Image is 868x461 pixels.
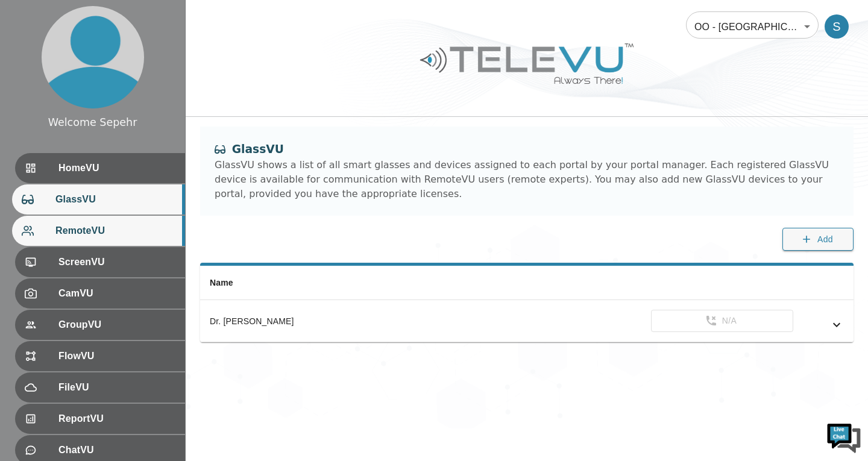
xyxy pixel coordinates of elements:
[15,372,185,403] div: FileVU
[58,318,175,332] span: GroupVU
[6,329,230,371] textarea: Type your message and hit 'Enter'
[817,232,833,247] span: Add
[48,114,137,130] div: Welcome Sepehr
[58,255,175,269] span: ScreenVU
[55,192,175,207] span: GlassVU
[20,56,51,86] img: d_736959983_company_1615157101543_736959983
[215,141,839,158] div: GlassVU
[58,443,175,457] span: ChatVU
[826,419,862,455] img: Chat Widget
[200,266,854,342] table: simple table
[418,39,635,89] img: Logo
[58,412,175,426] span: ReportVU
[12,184,185,215] div: GlassVU
[210,315,404,327] div: Dr. [PERSON_NAME]
[58,349,175,363] span: FlowVU
[198,6,227,35] div: Minimize live chat window
[15,247,185,277] div: ScreenVU
[70,152,166,274] span: We're online!
[58,161,175,175] span: HomeVU
[15,153,185,183] div: HomeVU
[782,228,854,251] button: Add
[63,63,203,79] div: Chat with us now
[55,224,175,238] span: RemoteVU
[15,278,185,309] div: CamVU
[210,278,233,287] span: Name
[12,216,185,246] div: RemoteVU
[42,6,144,108] img: profile.png
[686,10,819,43] div: OO - [GEOGRAPHIC_DATA]- [PERSON_NAME] [MTRP]
[58,286,175,301] span: CamVU
[825,14,849,39] div: S
[15,404,185,434] div: ReportVU
[15,310,185,340] div: GroupVU
[58,380,175,395] span: FileVU
[215,158,839,201] div: GlassVU shows a list of all smart glasses and devices assigned to each portal by your portal mana...
[15,341,185,371] div: FlowVU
